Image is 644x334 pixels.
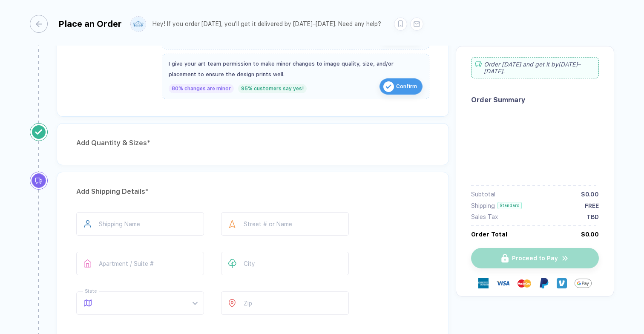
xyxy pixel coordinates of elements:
[557,278,567,288] img: Venmo
[58,19,122,29] div: Place an Order
[586,213,599,220] div: TBD
[517,276,531,290] img: master-card
[471,202,495,209] div: Shipping
[539,278,549,288] img: Paypal
[471,213,498,220] div: Sales Tax
[471,231,507,238] div: Order Total
[581,231,599,238] div: $0.00
[76,136,429,150] div: Add Quantity & Sizes
[471,57,599,78] div: Order [DATE] and get it by [DATE]–[DATE] .
[379,78,423,95] button: iconConfirm
[152,20,381,28] div: Hey! If you order [DATE], you'll get it delivered by [DATE]–[DATE]. Need any help?
[169,58,423,80] div: I give your art team permission to make minor changes to image quality, size, and/or placement to...
[497,202,522,209] div: Standard
[478,278,489,288] img: express
[581,191,599,198] div: $0.00
[575,275,592,292] img: Google Pay
[396,80,417,93] span: Confirm
[585,202,599,209] div: FREE
[238,84,307,93] div: 95% customers say yes!
[76,185,429,199] div: Add Shipping Details
[169,84,234,93] div: 80% changes are minor
[383,81,394,92] img: icon
[471,191,495,198] div: Subtotal
[131,17,146,32] img: user profile
[496,276,510,290] img: visa
[471,96,599,104] div: Order Summary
